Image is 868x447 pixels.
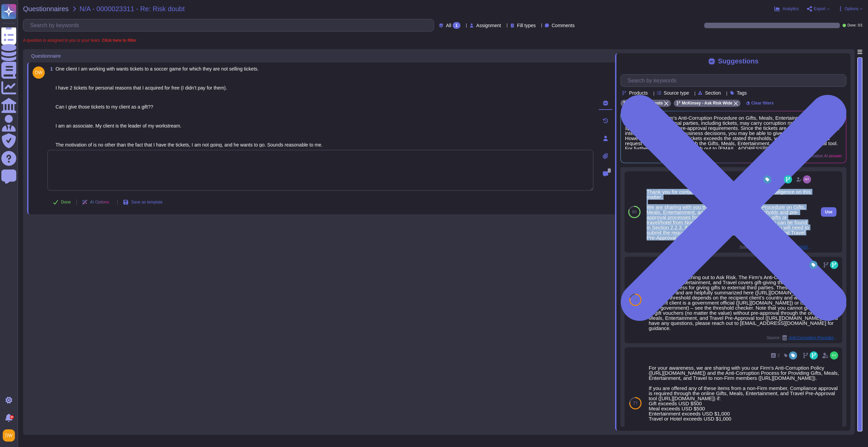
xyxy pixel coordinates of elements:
button: Save as template [118,195,168,209]
span: 1 [47,66,53,71]
span: Questionnaires [23,5,69,12]
div: 9+ [10,415,14,419]
img: user [3,429,15,442]
div: For your awareness, we are sharing with you our Firm’s Anti-Corruption Policy ([URL][DOMAIN_NAME]... [649,365,840,447]
span: 77 [633,401,637,405]
img: user [803,175,811,183]
img: user [33,66,45,79]
button: Use [821,207,836,217]
span: 0 [608,168,611,173]
span: Export [814,7,826,11]
span: A question is assigned to you or your team. [23,38,136,42]
span: Comments [552,23,575,28]
button: user [1,428,20,443]
span: Done: [847,24,856,27]
span: Questionnaire [31,54,61,58]
div: 1 [453,22,460,29]
span: Analytics [783,7,799,11]
span: Use [825,210,832,214]
img: user [830,351,838,359]
span: Done [61,200,71,204]
span: One client I am working with wants tickets to a soccer game for which they are not selling ticket... [56,66,323,148]
span: Options [845,7,859,11]
b: Click here to filter [101,38,136,43]
span: 0 / 1 [858,24,863,27]
span: 79 [633,298,637,302]
span: Fill types [517,23,536,28]
span: Assignment [476,23,501,28]
span: All [446,23,451,28]
span: N/A - 0000023311 - Re: Risk doubt [80,5,185,12]
span: AI Options [90,200,109,204]
span: 80 [632,210,636,214]
input: Search by keywords [624,75,846,86]
span: Save as template [131,200,163,204]
button: Analytics [774,6,799,12]
input: Search by keywords [27,19,434,31]
button: Done [47,195,76,209]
